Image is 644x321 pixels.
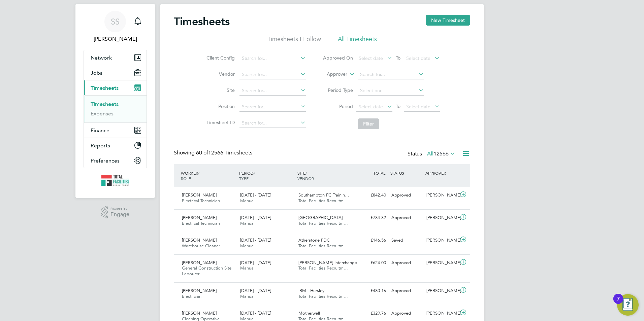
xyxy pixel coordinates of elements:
[182,192,217,198] span: [PERSON_NAME]
[204,119,235,126] label: Timesheet ID
[240,237,271,243] span: [DATE] - [DATE]
[182,265,231,277] span: General Construction Site Labourer
[182,237,217,243] span: [PERSON_NAME]
[182,293,201,299] span: Electrician
[389,235,424,246] div: Saved
[182,198,220,204] span: Electrical Technician
[298,215,343,220] span: [GEOGRAPHIC_DATA]
[239,54,306,63] input: Search for...
[84,95,147,122] div: Timesheets
[182,220,220,226] span: Electrical Technician
[389,285,424,296] div: Approved
[182,310,217,316] span: [PERSON_NAME]
[358,118,379,129] button: Filter
[240,220,255,226] span: Manual
[389,190,424,201] div: Approved
[317,71,347,78] label: Approver
[182,260,217,265] span: [PERSON_NAME]
[84,35,147,43] span: Sam Skinner
[75,4,155,198] nav: Main navigation
[240,215,271,220] span: [DATE] - [DATE]
[204,71,235,77] label: Vendor
[101,175,129,186] img: tfrecruitment-logo-retina.png
[298,310,320,316] span: Motherwell
[181,176,191,181] span: ROLE
[239,118,306,128] input: Search for...
[298,243,348,249] span: Total Facilities Recruitm…
[354,235,389,246] div: £146.56
[617,299,620,308] div: 7
[91,85,119,91] span: Timesheets
[254,170,255,176] span: /
[406,55,430,61] span: Select date
[174,15,230,28] h2: Timesheets
[323,55,353,61] label: Approved On
[84,175,147,186] a: Go to home page
[298,192,349,198] span: Southampton FC Trainin…
[240,260,271,265] span: [DATE] - [DATE]
[91,127,109,134] span: Finance
[373,170,385,176] span: TOTAL
[111,17,120,26] span: SS
[91,101,119,107] a: Timesheets
[298,260,357,265] span: [PERSON_NAME] Interchange
[354,190,389,201] div: £842.40
[239,176,249,181] span: TYPE
[182,215,217,220] span: [PERSON_NAME]
[110,206,129,212] span: Powered by
[433,150,449,157] span: 12566
[237,167,296,184] div: PERIOD
[204,87,235,93] label: Site
[298,265,348,271] span: Total Facilities Recruitm…
[84,80,147,95] button: Timesheets
[91,110,114,117] a: Expenses
[298,293,348,299] span: Total Facilities Recruitm…
[179,167,237,184] div: WORKER
[91,157,120,164] span: Preferences
[298,198,348,204] span: Total Facilities Recruitm…
[240,293,255,299] span: Manual
[358,86,424,96] input: Select one
[424,308,459,319] div: [PERSON_NAME]
[338,35,377,47] li: All Timesheets
[240,198,255,204] span: Manual
[182,243,220,249] span: Warehouse Cleaner
[389,257,424,269] div: Approved
[389,308,424,319] div: Approved
[323,103,353,109] label: Period
[408,149,457,159] div: Status
[84,65,147,80] button: Jobs
[354,308,389,319] div: £329.76
[427,150,455,157] label: All
[406,104,430,110] span: Select date
[354,212,389,223] div: £784.32
[297,176,314,181] span: VENDOR
[239,86,306,96] input: Search for...
[91,55,112,61] span: Network
[359,55,383,61] span: Select date
[91,142,110,149] span: Reports
[198,170,199,176] span: /
[617,294,639,316] button: Open Resource Center, 7 new notifications
[424,167,459,179] div: APPROVER
[240,310,271,316] span: [DATE] - [DATE]
[298,220,348,226] span: Total Facilities Recruitm…
[174,149,254,156] div: Showing
[426,15,470,26] button: New Timesheet
[424,257,459,269] div: [PERSON_NAME]
[110,212,129,217] span: Engage
[267,35,321,47] li: Timesheets I Follow
[204,55,235,61] label: Client Config
[84,153,147,168] button: Preferences
[240,192,271,198] span: [DATE] - [DATE]
[240,288,271,293] span: [DATE] - [DATE]
[354,257,389,269] div: £624.00
[389,167,424,179] div: STATUS
[298,237,330,243] span: Atherstone PDC
[239,102,306,112] input: Search for...
[84,11,147,43] a: SS[PERSON_NAME]
[240,265,255,271] span: Manual
[394,102,402,111] span: To
[358,70,424,79] input: Search for...
[84,123,147,138] button: Finance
